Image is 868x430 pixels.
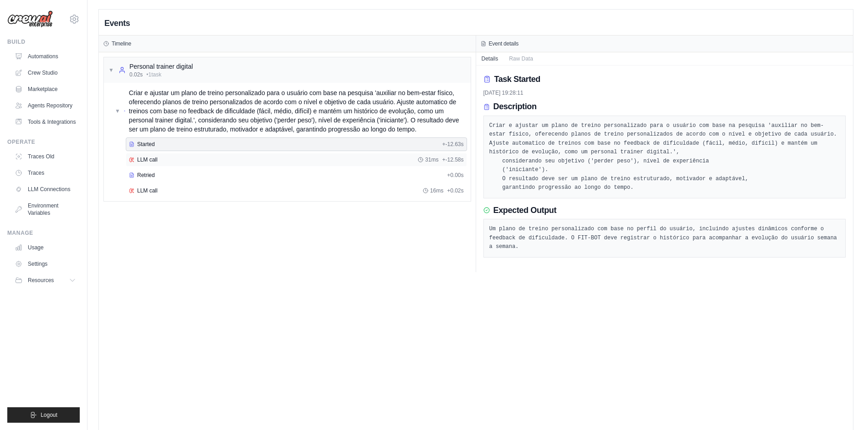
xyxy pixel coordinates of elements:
[41,411,57,419] span: Logout
[11,49,80,64] a: Automations
[129,88,467,134] span: Criar e ajustar um plano de treino personalizado para o usuário com base na pesquisa 'auxiliar no...
[489,40,519,47] h3: Event details
[430,187,443,194] span: 16ms
[11,182,80,197] a: LLM Connections
[129,71,143,78] span: 0.02s
[822,386,868,430] div: Widget de chat
[489,121,840,192] pre: Criar e ajustar um plano de treino personalizado para o usuário com base na pesquisa 'auxiliar no...
[442,141,463,148] span: + -12.63s
[7,10,53,28] img: Logo
[503,52,539,65] button: Raw Data
[112,40,131,47] h3: Timeline
[822,386,868,430] iframe: Chat Widget
[442,156,463,163] span: + -12.58s
[28,277,54,284] span: Resources
[11,166,80,180] a: Traces
[11,66,80,80] a: Crew Studio
[11,273,80,288] button: Resources
[11,82,80,96] a: Marketplace
[494,73,540,86] h2: Task Started
[7,229,80,237] div: Manage
[7,138,80,146] div: Operate
[137,172,155,179] span: Retried
[146,71,161,78] span: • 1 task
[137,187,158,194] span: LLM call
[108,66,114,74] span: ▼
[493,206,557,216] h3: Expected Output
[11,198,80,220] a: Environment Variables
[476,52,504,65] button: Details
[115,107,120,115] span: ▼
[129,62,193,71] div: Personal trainer digital
[7,38,80,46] div: Build
[137,156,158,163] span: LLM call
[11,240,80,255] a: Usage
[7,407,80,423] button: Logout
[104,17,130,30] h2: Events
[447,172,463,179] span: + 0.00s
[489,225,840,252] pre: Um plano de treino personalizado com base no perfil do usuário, incluindo ajustes dinâmicos confo...
[483,89,846,96] div: [DATE] 19:28:11
[137,141,155,148] span: Started
[447,187,463,194] span: + 0.02s
[11,98,80,113] a: Agents Repository
[425,156,438,163] span: 31ms
[11,149,80,164] a: Traces Old
[493,102,537,112] h3: Description
[11,115,80,129] a: Tools & Integrations
[11,257,80,271] a: Settings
